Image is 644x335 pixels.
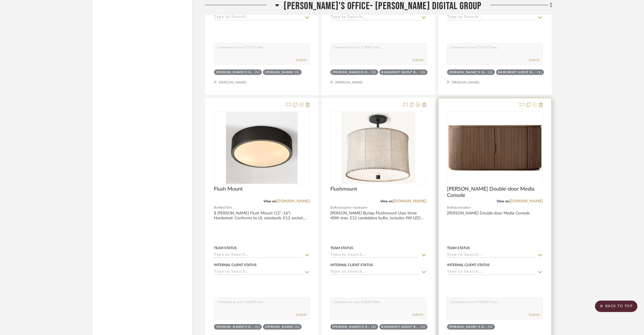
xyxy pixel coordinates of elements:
div: 0 [214,112,309,184]
div: (1) [537,70,542,75]
div: (1) [421,70,426,75]
span: Flushmount [330,186,357,192]
input: Type to Search… [214,15,303,20]
img: Byron Double-door Media Console [448,124,542,171]
div: [PERSON_NAME]'s Office- [PERSON_NAME] Digital Group [332,70,370,75]
div: Team Status [447,245,470,251]
button: Submit [296,312,307,317]
input: Type to Search… [214,253,303,258]
div: Team Status [330,245,353,251]
input: Type to Search… [330,15,419,20]
span: View on [497,200,509,203]
div: (1) [295,325,300,329]
span: View on [380,200,393,203]
span: Flush Mount [214,186,243,192]
span: By [330,205,334,210]
a: [DOMAIN_NAME] [509,199,543,203]
div: Basement Guest Bedroom [381,325,419,329]
div: [PERSON_NAME]'s Office- [PERSON_NAME] Digital Group [332,325,370,329]
a: [DOMAIN_NAME] [276,199,310,203]
button: Submit [412,57,423,63]
input: Type to Search… [447,15,536,20]
button: Submit [296,57,307,63]
img: Flushmount [341,112,415,184]
div: Internal Client Status [330,262,373,268]
input: Type to Search… [447,270,536,275]
div: (1) [421,325,426,329]
div: (1) [255,325,260,329]
span: Restoration Hardware [334,205,367,210]
span: West Elm [218,205,232,210]
button: Submit [529,312,540,317]
div: (1) [255,70,260,75]
button: Submit [529,57,540,63]
div: (1) [488,70,493,75]
div: [PERSON_NAME]'s Office- [PERSON_NAME] Digital Group [216,325,254,329]
div: (1) [488,325,493,329]
div: (1) [295,70,300,75]
scroll-to-top-button: BACK TO TOP [595,301,637,312]
div: Team Status [214,245,237,251]
input: Type to Search… [447,253,536,258]
div: Internal Client Status [214,262,257,268]
div: (1) [372,70,376,75]
div: 0 [331,112,426,184]
input: Type to Search… [214,270,303,275]
div: Basement Guest Bedroom [381,70,419,75]
span: By [447,205,451,210]
button: Submit [412,312,423,317]
div: [PERSON_NAME]'s Office- [PERSON_NAME] Digital Group [449,325,487,329]
a: [DOMAIN_NAME] [393,199,426,203]
span: By [214,205,218,210]
div: 0 [447,112,542,184]
div: [PERSON_NAME]'s Office- [PERSON_NAME] Digital Group [449,70,487,75]
div: [PERSON_NAME] [265,325,294,329]
input: Type to Search… [330,253,419,258]
div: [PERSON_NAME]'s Office- [PERSON_NAME] Digital Group [216,70,254,75]
div: Internal Client Status [447,262,490,268]
span: Rejuvenation [451,205,471,210]
span: View on [264,200,276,203]
input: Type to Search… [330,270,419,275]
img: Flush Mount [226,112,298,184]
div: [PERSON_NAME] [265,70,294,75]
div: (1) [372,325,376,329]
span: [PERSON_NAME] Double-door Media Console [447,186,543,199]
div: Basement Guest Bedroom [498,70,536,75]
